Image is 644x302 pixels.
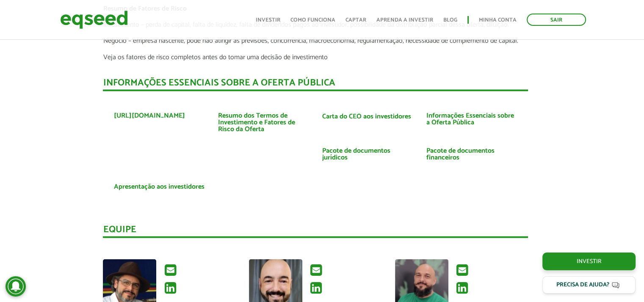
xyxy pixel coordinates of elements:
div: INFORMAÇÕES ESSENCIAIS SOBRE A OFERTA PÚBLICA [103,78,528,91]
a: Resumo dos Termos de Investimento e Fatores de Risco da Oferta [218,113,309,133]
a: Informações Essenciais sobre a Oferta Pública [426,113,517,126]
p: Negócio – empresa nascente, pode não atingir as previsões, concorrência, macroeconomia, regulamen... [103,37,528,45]
a: Captar [345,17,366,23]
a: Aprenda a investir [376,17,433,23]
a: Pacote de documentos financeiros [426,148,517,161]
img: EqSeed [60,8,128,31]
a: Blog [443,17,457,23]
a: Pacote de documentos jurídicos [322,148,413,161]
a: Apresentação aos investidores [113,184,204,190]
p: Veja os fatores de risco completos antes do tomar uma decisão de investimento [103,53,528,61]
a: Sair [527,14,586,26]
div: Equipe [103,225,528,238]
a: Investir [542,253,636,270]
a: Como funciona [290,17,335,23]
a: Minha conta [479,17,517,23]
a: [URL][DOMAIN_NAME] [113,113,185,119]
a: Investir [256,17,280,23]
a: Carta do CEO aos investidores [322,113,411,120]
